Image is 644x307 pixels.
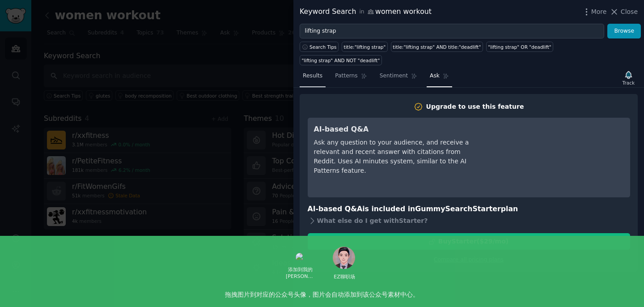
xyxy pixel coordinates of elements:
button: More [582,7,607,17]
button: BuyStarter($29/mo) [308,233,630,250]
div: Track [623,80,635,86]
span: Patterns [335,72,357,80]
button: Close [610,7,638,17]
input: Try a keyword related to your business [300,24,604,39]
div: Ask any question to your audience, and receive a relevant and recent answer with citations from R... [314,138,477,175]
span: More [591,7,607,17]
span: Ask [430,72,440,80]
div: Keyword Search women workout [300,6,432,17]
div: title:"lifting strap" [344,44,386,50]
span: Sentiment [380,72,408,80]
div: title:"lifting strap" AND title:"deadlift" [393,44,481,50]
a: "lifting strap" OR "deadlift" [486,42,553,52]
a: Results [300,69,326,87]
h3: AI-based Q&A is included in plan [308,204,630,215]
button: Track [619,68,638,87]
div: "lifting strap" OR "deadlift" [488,44,551,50]
h3: AI-based Q&A [314,124,477,135]
a: title:"lifting strap" [342,42,388,52]
span: Close [621,7,638,17]
span: Results [303,72,322,80]
a: Sentiment [377,69,420,87]
span: GummySearch Starter [415,205,500,213]
a: "lifting strap" AND NOT "deadlift" [300,55,382,65]
button: Browse [607,24,641,39]
div: Upgrade to use this feature [426,102,524,111]
span: Search Tips [309,44,337,50]
div: "lifting strap" AND NOT "deadlift" [302,57,380,64]
span: in [359,8,364,16]
a: title:"lifting strap" AND title:"deadlift" [391,42,483,52]
a: Ask [427,69,452,87]
div: What else do I get with Starter ? [308,214,630,227]
button: Search Tips [300,42,339,52]
a: Patterns [332,69,370,87]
